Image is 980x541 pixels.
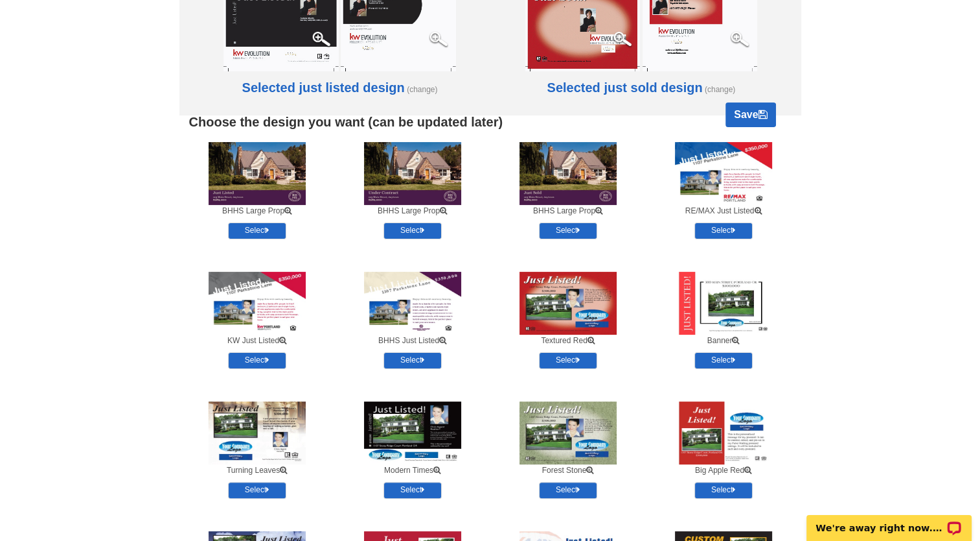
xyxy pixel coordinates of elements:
span: BHHS Large Prop [533,205,602,217]
img: Pulse2_RF_JL_sample.jpg [675,272,772,335]
a: Modern Times [364,457,461,475]
a: Forest Stone [519,457,617,475]
span: KW Just Listed [227,335,286,346]
img: Pulse3_RF_JL_sample.jpg [209,402,306,464]
a: Select [383,482,442,499]
a: Select [539,222,597,239]
h2: Selected just listed design [242,80,405,95]
img: magnify-glass.png [730,29,749,49]
a: (change) [705,85,735,94]
span: Banner [707,335,740,346]
h2: Selected just sold design [547,80,702,95]
a: Big Apple Red [675,457,772,475]
a: Select [539,482,597,499]
a: Select [228,222,286,239]
span: Turning Leaves [227,464,287,476]
span: BHHS Just Listed [378,335,446,346]
span: Textured Red [541,335,594,346]
span: BHHS Large Prop [222,205,291,217]
a: Turning Leaves [209,457,306,475]
h1: Choose the design you want (can be updated later) [189,115,726,129]
span: Forest Stone [542,464,594,476]
a: Select [694,222,753,239]
img: magnify-glass.png [429,29,448,49]
img: BHHSPRFpulseJL_SAMPLE.jpg [364,272,461,335]
img: KW_PRFpulseJL_SAMPLE.jpg [209,272,306,335]
a: BHHS Large Prop [364,198,461,215]
span: Big Apple Red [695,464,751,476]
img: BHHSPRF_JL_LrgProp_ALL.jpg [209,142,306,205]
a: BHHS Just Listed [364,328,461,345]
a: BHHS Large Prop [209,198,306,215]
img: Pulse4_RF_JL_sample.jpg [364,402,461,464]
a: BHHS Large Prop [519,198,617,215]
a: RE/MAX Just Listed [675,198,772,215]
img: magnify-glass.png [312,29,331,49]
a: Select [228,482,286,499]
a: Save [725,102,775,127]
iframe: LiveChat chat widget [798,500,980,541]
a: Select [383,222,442,239]
img: Pulse6_RF_JL_sample.jpg [675,402,772,464]
img: BHHSPRF_JS_LrgProp_ALL.jpg [519,142,617,205]
a: Banner [675,328,772,345]
img: magnify-glass.png [613,29,632,49]
span: BHHS Large Prop [378,205,447,217]
a: Select [383,352,442,369]
a: Textured Red [519,328,617,345]
img: RMX_PRFpulseJL_SAMPLE.jpg [675,142,772,205]
img: BHHSPRF_UC_LrgProp_ALL.jpg [364,142,461,205]
span: RE/MAX Just Listed [685,205,762,217]
img: Pulse1_jl_RF_sample.jpg [519,272,617,335]
a: Select [694,482,753,499]
a: (change) [407,85,437,94]
a: KW Just Listed [209,328,306,345]
a: Select [694,352,753,369]
img: Pulse5_RF_JL_sample.jpg [519,402,617,464]
a: Select [539,352,597,369]
span: Modern Times [384,464,440,476]
a: Select [228,352,286,369]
